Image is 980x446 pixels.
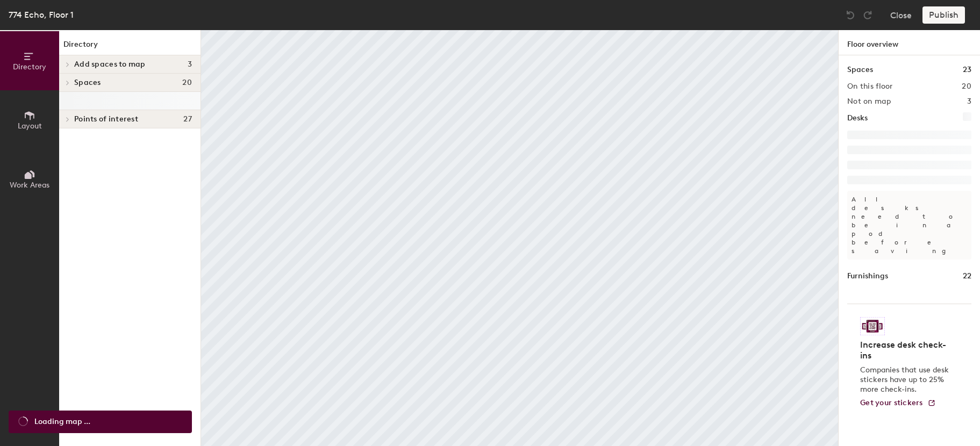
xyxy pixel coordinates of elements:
[962,82,971,91] h2: 20
[967,97,971,106] h2: 3
[847,270,888,282] h1: Furnishings
[74,60,146,69] span: Add spaces to map
[963,270,971,282] h1: 22
[847,191,971,260] p: All desks need to be in a pod before saving
[183,115,192,124] span: 27
[890,6,912,24] button: Close
[74,115,138,124] span: Points of interest
[845,10,856,20] img: Undo
[847,97,891,106] h2: Not on map
[963,64,971,76] h1: 23
[839,30,980,55] h1: Floor overview
[201,30,838,446] canvas: Map
[59,39,201,55] h1: Directory
[13,62,46,71] span: Directory
[182,78,192,87] span: 20
[860,365,952,394] p: Companies that use desk stickers have up to 25% more check-ins.
[860,399,936,408] a: Get your stickers
[18,121,42,131] span: Layout
[860,317,885,335] img: Sticker logo
[847,82,893,91] h2: On this floor
[847,112,868,124] h1: Desks
[9,8,74,21] div: 774 Echo, Floor 1
[10,181,49,190] span: Work Areas
[860,340,952,361] h4: Increase desk check-ins
[34,416,90,428] span: Loading map ...
[188,60,192,69] span: 3
[862,10,873,20] img: Redo
[847,64,873,76] h1: Spaces
[860,398,923,407] span: Get your stickers
[74,78,101,87] span: Spaces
